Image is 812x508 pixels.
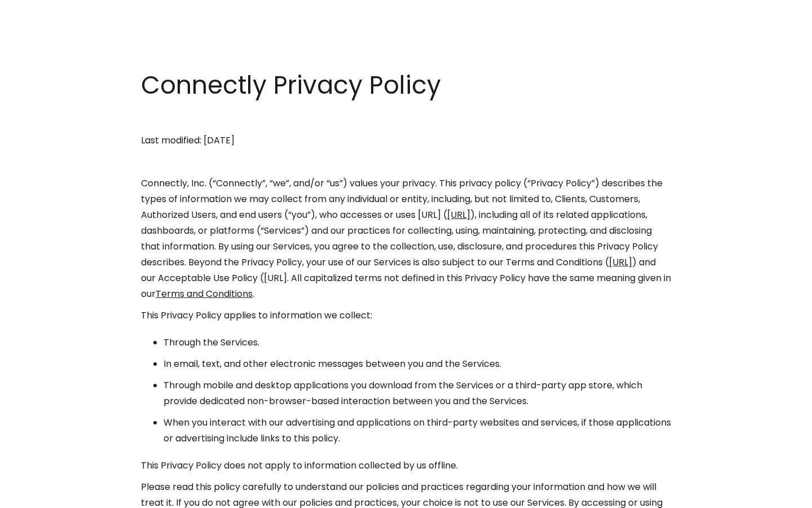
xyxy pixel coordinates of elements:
[141,308,671,323] p: This Privacy Policy applies to information we collect:
[141,133,671,148] p: Last modified: [DATE]
[23,488,68,504] ul: Language list
[609,256,632,269] a: [URL]
[447,208,470,221] a: [URL]
[141,154,671,170] p: ‍
[141,458,671,474] p: This Privacy Policy does not apply to information collected by us offline.
[164,356,671,372] li: In email, text, and other electronic messages between you and the Services.
[164,415,671,446] li: When you interact with our advertising and applications on third-party websites and services, if ...
[11,487,68,504] aside: Language selected: English
[156,287,253,300] a: Terms and Conditions
[164,378,671,409] li: Through mobile and desktop applications you download from the Services or a third-party app store...
[141,68,671,103] h1: Connectly Privacy Policy
[164,335,671,351] li: Through the Services.
[141,111,671,127] p: ‍
[141,176,671,302] p: Connectly, Inc. (“Connectly”, “we”, and/or “us”) values your privacy. This privacy policy (“Priva...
